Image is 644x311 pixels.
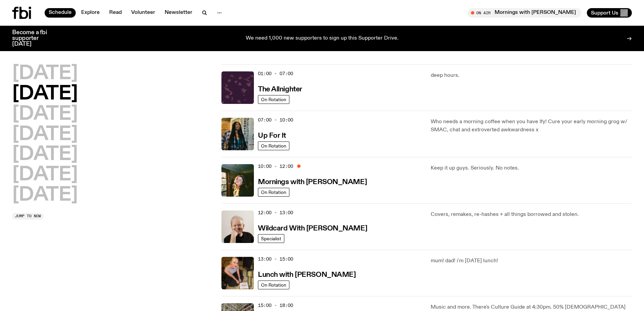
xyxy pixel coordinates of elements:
a: Up For It [258,131,286,139]
a: Wildcard With [PERSON_NAME] [258,224,367,232]
button: [DATE] [12,105,78,124]
a: On Rotation [258,281,289,289]
span: On Rotation [261,190,286,195]
a: On Rotation [258,95,289,104]
p: We need 1,000 new supporters to sign up this Supporter Drive. [246,36,399,42]
a: Lunch with [PERSON_NAME] [258,270,356,279]
span: 10:00 - 12:00 [258,163,293,170]
a: Schedule [45,8,76,18]
span: 07:00 - 10:00 [258,117,293,123]
p: Keep it up guys. Seriously. No notes. [431,164,632,172]
button: On AirMornings with [PERSON_NAME] [468,8,581,18]
button: [DATE] [12,85,78,104]
span: On Rotation [261,282,286,287]
span: 13:00 - 15:00 [258,256,293,262]
p: Covers, remakes, re-hashes + all things borrowed and stolen. [431,210,632,219]
button: Support Us [587,8,632,18]
button: Jump to now [12,213,44,220]
p: mum! dad! i'm [DATE] lunch! [431,257,632,265]
h3: Up For It [258,132,286,139]
button: [DATE] [12,186,78,205]
a: On Rotation [258,141,289,150]
img: Freya smiles coyly as she poses for the image. [221,164,254,197]
button: [DATE] [12,64,78,83]
a: Explore [77,8,104,18]
h3: Become a fbi supporter [DATE] [12,30,55,47]
span: On Rotation [261,143,286,148]
a: Volunteer [127,8,159,18]
span: Support Us [591,10,618,16]
span: Jump to now [15,214,41,218]
a: On Rotation [258,188,289,197]
span: 12:00 - 13:00 [258,209,293,216]
h3: Mornings with [PERSON_NAME] [258,179,367,186]
span: Specialist [261,236,281,241]
img: Ify - a Brown Skin girl with black braided twists, looking up to the side with her tongue stickin... [221,118,254,150]
img: Stuart is smiling charmingly, wearing a black t-shirt against a stark white background. [221,210,254,243]
h3: The Allnighter [258,86,302,93]
span: On Rotation [261,97,286,102]
a: Read [105,8,126,18]
span: 15:00 - 18:00 [258,302,293,309]
a: Mornings with [PERSON_NAME] [258,177,367,186]
button: [DATE] [12,125,78,144]
button: [DATE] [12,145,78,164]
span: 01:00 - 07:00 [258,70,293,77]
h3: Lunch with [PERSON_NAME] [258,271,356,279]
img: SLC lunch cover [221,257,254,289]
h3: Wildcard With [PERSON_NAME] [258,225,367,232]
p: Who needs a morning coffee when you have Ify! Cure your early morning grog w/ SMAC, chat and extr... [431,118,632,134]
a: Newsletter [161,8,196,18]
button: [DATE] [12,165,78,184]
a: Specialist [258,234,284,243]
p: deep hours. [431,71,632,80]
a: The Allnighter [258,85,302,93]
